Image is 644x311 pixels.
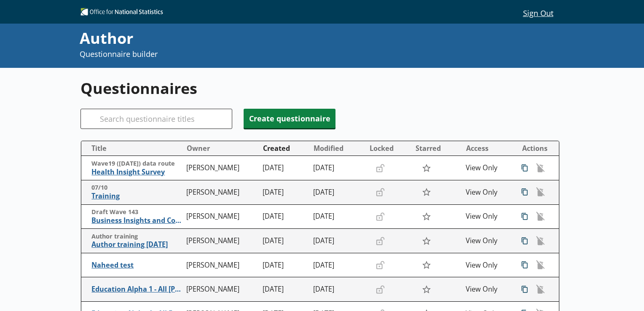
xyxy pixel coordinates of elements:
button: Created [260,142,310,155]
button: Modified [310,142,365,155]
td: View Only [462,277,513,302]
button: Access [463,142,513,155]
button: Title [85,142,182,155]
td: [DATE] [259,180,310,205]
span: Draft Wave 143 [91,208,182,216]
input: Search questionnaire titles [80,109,232,129]
td: View Only [462,253,513,277]
span: Author training [DATE] [91,240,182,249]
td: [DATE] [310,156,366,180]
td: [DATE] [310,204,366,229]
td: View Only [462,180,513,205]
button: Owner [183,142,259,155]
p: Questionnaire builder [80,49,431,59]
td: [PERSON_NAME] [183,180,259,205]
div: Author [80,28,431,49]
button: Star [417,184,435,200]
td: [PERSON_NAME] [183,229,259,253]
td: [DATE] [259,229,310,253]
button: Star [417,257,435,273]
span: 07/10 [91,184,182,192]
button: Star [417,160,435,176]
td: [DATE] [259,204,310,229]
button: Star [417,282,435,298]
td: [DATE] [310,180,366,205]
button: Star [417,233,435,249]
td: [DATE] [310,229,366,253]
h1: Questionnaires [80,78,560,99]
td: [DATE] [310,277,366,302]
th: Actions [513,141,559,156]
td: [DATE] [259,277,310,302]
button: Starred [412,142,462,155]
button: Star [417,209,435,225]
td: [PERSON_NAME] [183,204,259,229]
span: Author training [91,233,182,241]
td: [DATE] [259,156,310,180]
span: Naheed test [91,261,182,270]
button: Locked [366,142,411,155]
button: Create questionnaire [244,109,335,128]
button: Sign Out [516,5,560,20]
td: [PERSON_NAME] [183,277,259,302]
span: Wave19 ([DATE]) data route [91,160,182,168]
td: [PERSON_NAME] [183,156,259,180]
span: Education Alpha 1 - All [PERSON_NAME] [91,285,182,294]
td: [DATE] [310,253,366,277]
td: [DATE] [259,253,310,277]
td: View Only [462,156,513,180]
span: Health Insight Survey [91,168,182,177]
td: View Only [462,204,513,229]
span: Business Insights and Conditions Survey (BICS) draft [91,216,182,225]
td: View Only [462,229,513,253]
td: [PERSON_NAME] [183,253,259,277]
span: Training [91,192,182,201]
